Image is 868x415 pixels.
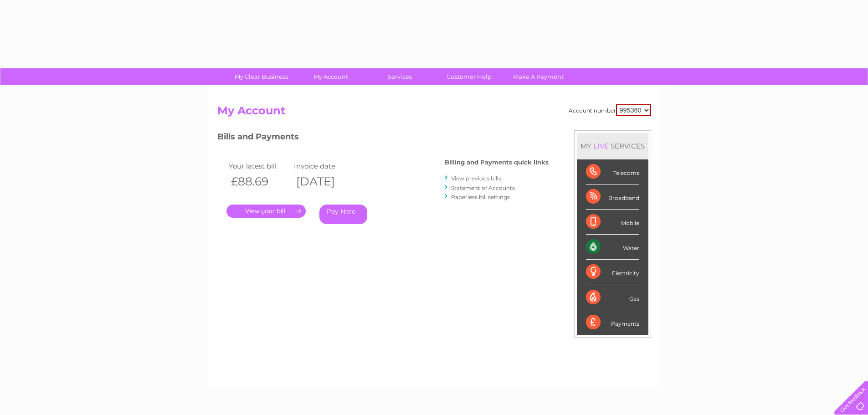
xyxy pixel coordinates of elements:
div: Broadband [586,184,639,210]
div: Gas [586,285,639,310]
td: Invoice date [292,160,357,172]
div: LIVE [591,142,611,150]
div: Electricity [586,260,639,285]
td: Your latest bill [226,160,292,172]
div: Water [586,235,639,260]
h2: My Account [217,104,651,122]
a: My Account [293,68,368,85]
a: Services [362,68,437,85]
a: View previous bills [451,175,501,182]
a: Customer Help [431,68,507,85]
h4: Billing and Payments quick links [445,159,549,166]
a: Pay Here [319,205,367,224]
th: [DATE] [292,172,357,191]
th: £88.69 [226,172,292,191]
a: . [226,205,306,218]
div: Mobile [586,210,639,235]
div: Account number [569,104,651,116]
h3: Bills and Payments [217,130,549,146]
a: Make A Payment [501,68,576,85]
div: Telecoms [586,159,639,184]
a: Paperless bill settings [451,194,510,200]
a: My Clear Business [224,68,299,85]
div: MY SERVICES [577,133,648,159]
div: Payments [586,310,639,335]
a: Statement of Accounts [451,184,515,191]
